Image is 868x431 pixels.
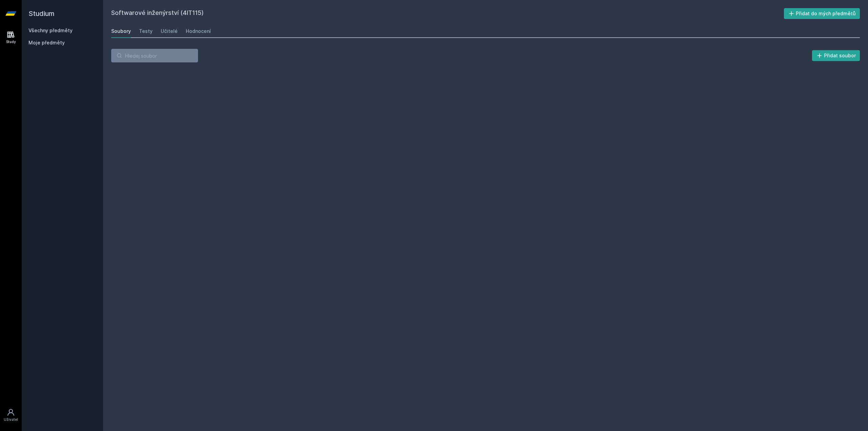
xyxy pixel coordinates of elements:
[111,24,131,38] a: Soubory
[111,28,131,35] div: Soubory
[784,8,860,19] button: Přidat do mých předmětů
[139,24,153,38] a: Testy
[186,28,211,35] div: Hodnocení
[111,49,198,62] input: Hledej soubor
[161,28,178,35] div: Učitelé
[28,39,65,46] span: Moje předměty
[812,50,860,61] button: Přidat soubor
[139,28,153,35] div: Testy
[6,39,16,44] div: Study
[4,417,18,422] div: Uživatel
[28,27,73,33] a: Všechny předměty
[1,27,20,48] a: Study
[186,24,211,38] a: Hodnocení
[111,8,784,19] h2: Softwarové inženýrství (4IT115)
[1,405,20,426] a: Uživatel
[161,24,178,38] a: Učitelé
